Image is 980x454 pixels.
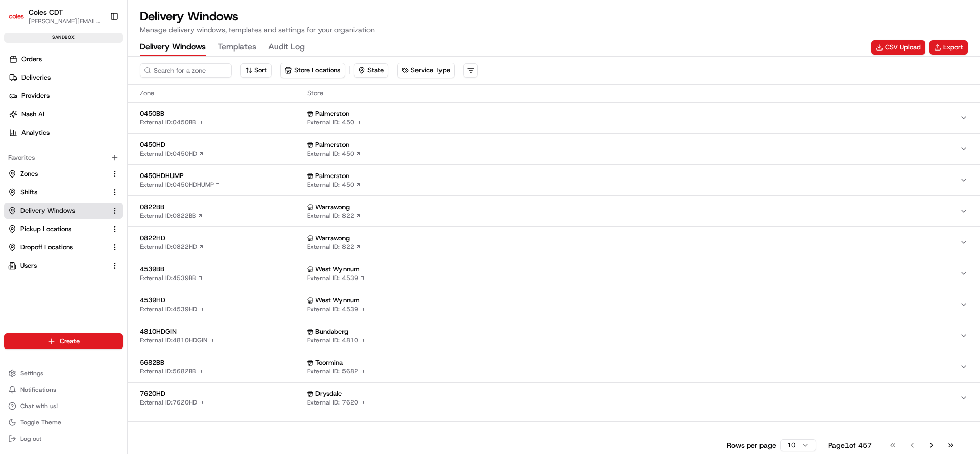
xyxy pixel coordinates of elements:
[140,24,375,35] p: Manage delivery windows, templates and settings for your organization
[21,128,50,137] span: Analytics
[4,124,127,141] a: Analytics
[307,243,361,251] a: External ID: 822
[128,165,980,195] button: 0450HDHUMPExternal ID:0450HDHUMP PalmerstonExternal ID: 450
[128,103,980,133] button: 0450BBExternal ID:0450BB PalmerstonExternal ID: 450
[128,383,980,413] button: 7620HDExternal ID:7620HD DrysdaleExternal ID: 7620
[8,8,24,24] img: Coles CDT
[128,227,980,258] button: 0822HDExternal ID:0822HD WarrawongExternal ID: 822
[828,440,872,450] div: Page 1 of 457
[140,39,206,56] button: Delivery Windows
[4,184,123,200] button: Shifts
[307,305,365,313] a: External ID: 4539
[20,243,73,252] span: Dropoff Locations
[4,239,123,256] button: Dropoff Locations
[4,415,123,430] button: Toggle Theme
[315,358,343,367] span: Toormina
[315,109,349,118] span: Palmerston
[21,91,50,100] span: Providers
[4,366,123,381] button: Settings
[307,398,365,407] a: External ID: 7620
[307,274,365,282] a: External ID: 4539
[140,243,204,251] a: External ID:0822HD
[315,327,348,336] span: Bundaberg
[315,265,360,274] span: West Wynnum
[4,258,123,274] button: Users
[8,169,107,179] a: Zones
[307,367,365,375] a: External ID: 5682
[268,39,305,56] button: Audit Log
[354,63,388,78] button: State
[140,149,204,158] a: External ID:0450HD
[8,243,107,252] a: Dropoff Locations
[140,140,303,149] span: 0450HD
[4,383,123,397] button: Notifications
[307,89,968,98] span: Store
[140,389,303,398] span: 7620HD
[4,166,123,182] button: Zones
[140,305,204,313] a: External ID:4539HD
[4,88,127,104] a: Providers
[398,63,454,78] button: Service Type
[315,296,360,305] span: West Wynnum
[21,73,51,82] span: Deliveries
[140,327,303,336] span: 4810HDGIN
[307,336,365,344] a: External ID: 4810
[315,389,342,398] span: Drysdale
[4,51,127,67] a: Orders
[140,398,204,407] a: External ID:7620HD
[4,149,123,166] div: Favorites
[140,118,203,127] a: External ID:0450BB
[8,261,107,270] a: Users
[240,63,272,78] button: Sort
[4,399,123,413] button: Chat with us!
[21,55,42,64] span: Orders
[929,40,968,55] button: Export
[8,206,107,215] a: Delivery Windows
[128,134,980,164] button: 0450HDExternal ID:0450HD PalmerstonExternal ID: 450
[20,188,37,197] span: Shifts
[307,118,361,127] a: External ID: 450
[218,39,256,56] button: Templates
[871,40,925,55] button: CSV Upload
[20,386,56,394] span: Notifications
[4,432,123,446] button: Log out
[315,234,350,243] span: Warrawong
[307,149,361,158] a: External ID: 450
[128,320,980,351] button: 4810HDGINExternal ID:4810HDGIN BundabergExternal ID: 4810
[20,224,71,234] span: Pickup Locations
[20,402,58,410] span: Chat with us!
[20,169,38,179] span: Zones
[128,196,980,226] button: 0822BBExternal ID:0822BB WarrawongExternal ID: 822
[140,358,303,367] span: 5682BB
[281,63,345,78] button: Store Locations
[4,106,127,122] a: Nash AI
[20,369,43,377] span: Settings
[140,181,221,189] a: External ID:0450HDHUMP
[20,206,75,215] span: Delivery Windows
[29,7,63,17] span: Coles CDT
[29,17,102,26] button: [PERSON_NAME][EMAIL_ADDRESS][PERSON_NAME][DOMAIN_NAME]
[20,418,61,426] span: Toggle Theme
[20,435,41,443] span: Log out
[140,89,303,98] span: Zone
[128,258,980,289] button: 4539BBExternal ID:4539BB West WynnumExternal ID: 4539
[140,274,203,282] a: External ID:4539BB
[140,265,303,274] span: 4539BB
[140,8,375,24] h1: Delivery Windows
[315,171,349,181] span: Palmerston
[4,4,106,29] button: Coles CDTColes CDT[PERSON_NAME][EMAIL_ADDRESS][PERSON_NAME][DOMAIN_NAME]
[140,171,303,181] span: 0450HDHUMP
[20,261,37,270] span: Users
[140,212,203,220] a: External ID:0822BB
[128,289,980,320] button: 4539HDExternal ID:4539HD West WynnumExternal ID: 4539
[4,203,123,219] button: Delivery Windows
[307,212,361,220] a: External ID: 822
[140,296,303,305] span: 4539HD
[128,351,980,382] button: 5682BBExternal ID:5682BB ToorminaExternal ID: 5682
[8,224,107,234] a: Pickup Locations
[315,140,349,149] span: Palmerston
[140,63,232,78] input: Search for a zone
[140,367,203,375] a: External ID:5682BB
[60,337,80,346] span: Create
[140,234,303,243] span: 0822HD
